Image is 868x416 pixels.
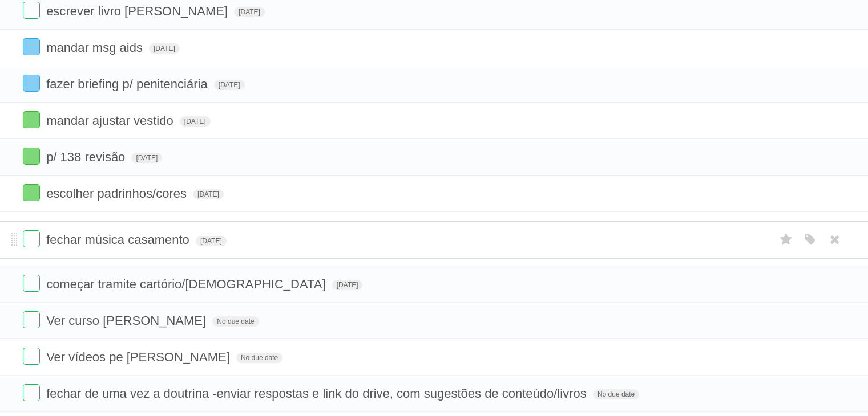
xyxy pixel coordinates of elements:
[23,2,40,19] label: Done
[46,150,128,164] span: p/ 138 revisão
[332,280,363,290] span: [DATE]
[196,236,227,246] span: [DATE]
[23,38,40,55] label: Done
[23,184,40,201] label: Done
[23,348,40,365] label: Done
[23,75,40,92] label: Done
[46,386,590,401] span: fechar de uma vez a doutrina -enviar respostas e link do drive, com sugestões de conteúdo/livros
[149,43,180,54] span: [DATE]
[23,148,40,165] label: Done
[46,350,233,364] span: Ver vídeos pe [PERSON_NAME]
[46,4,231,18] span: escrever livro [PERSON_NAME]
[212,316,259,327] span: No due date
[593,389,639,399] span: No due date
[234,7,265,17] span: [DATE]
[46,77,211,91] span: fazer briefing p/ penitenciária
[131,153,162,163] span: [DATE]
[23,384,40,401] label: Done
[23,111,40,128] label: Done
[46,40,146,55] span: mandar msg aids
[236,353,282,363] span: No due date
[46,113,176,128] span: mandar ajustar vestido
[23,230,40,247] label: Done
[776,230,797,249] label: Star task
[23,275,40,292] label: Done
[214,80,245,90] span: [DATE]
[193,189,224,199] span: [DATE]
[23,311,40,328] label: Done
[180,116,211,127] span: [DATE]
[46,233,192,247] span: fechar música casamento
[46,277,328,291] span: começar tramite cartório/[DEMOGRAPHIC_DATA]
[46,186,189,201] span: escolher padrinhos/cores
[46,313,209,328] span: Ver curso [PERSON_NAME]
